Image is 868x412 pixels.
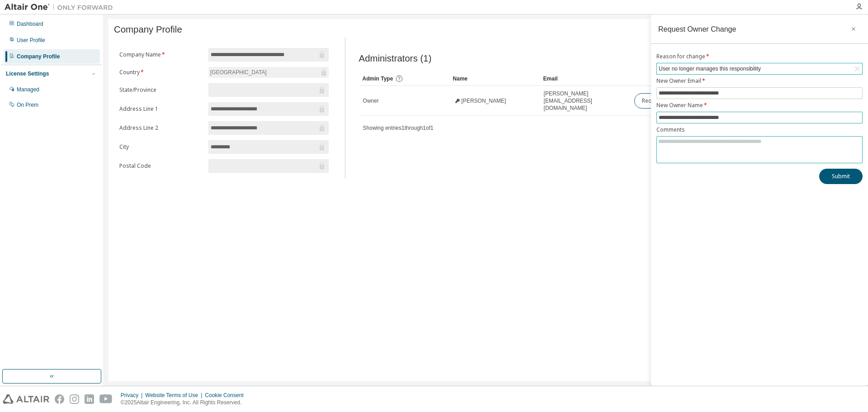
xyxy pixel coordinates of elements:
[453,71,536,86] div: Name
[3,394,49,404] img: altair_logo.svg
[17,20,43,28] div: Dashboard
[17,53,60,60] div: Company Profile
[543,71,627,86] div: Email
[119,69,203,76] label: Country
[363,97,379,104] span: Owner
[208,67,329,78] div: [GEOGRAPHIC_DATA]
[70,394,79,404] img: instagram.svg
[17,101,38,109] div: On Prem
[656,77,863,85] label: New Owner Email
[119,86,203,94] label: State/Province
[119,162,203,170] label: Postal Code
[656,102,863,109] label: New Owner Name
[363,76,393,82] span: Admin Type
[85,394,94,404] img: linkedin.svg
[114,24,182,35] span: Company Profile
[658,25,736,33] div: Request Owner Change
[121,392,145,399] div: Privacy
[119,143,203,151] label: City
[119,51,203,58] label: Company Name
[121,399,249,407] p: © 2025 Altair Engineering, Inc. All Rights Reserved.
[99,394,113,404] img: youtube.svg
[119,105,203,113] label: Address Line 1
[17,37,45,44] div: User Profile
[5,3,118,12] img: Altair One
[205,392,249,399] div: Cookie Consent
[462,97,506,104] span: [PERSON_NAME]
[656,53,863,60] label: Reason for change
[55,394,64,404] img: facebook.svg
[657,63,862,74] div: User no longer manages this responsibility
[145,392,205,399] div: Website Terms of Use
[209,67,268,77] div: [GEOGRAPHIC_DATA]
[819,169,863,184] button: Submit
[6,70,49,77] div: License Settings
[656,126,863,133] label: Comments
[544,90,626,112] span: [PERSON_NAME][EMAIL_ADDRESS][DOMAIN_NAME]
[359,53,432,64] span: Administrators (1)
[657,64,762,74] div: User no longer manages this responsibility
[363,125,434,131] span: Showing entries 1 through 1 of 1
[17,86,39,93] div: Managed
[119,124,203,132] label: Address Line 2
[634,93,711,109] button: Request Owner Change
